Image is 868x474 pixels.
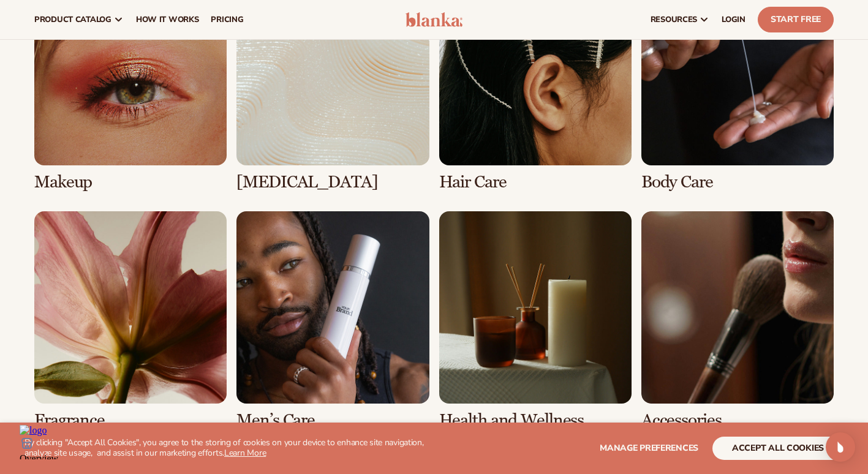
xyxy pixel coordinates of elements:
[34,173,227,192] h3: Makeup
[5,33,620,44] div: Overview
[722,15,745,24] span: LOGIN
[600,437,698,460] button: Manage preferences
[712,437,843,460] button: accept all cookies
[236,211,429,430] div: 6 / 8
[826,432,855,462] div: Open Intercom Messenger
[600,442,698,454] span: Manage preferences
[439,173,632,192] h3: Hair Care
[439,211,632,430] div: 7 / 8
[641,211,834,430] div: 8 / 8
[641,173,834,192] h3: Body Care
[34,15,111,24] span: product catalog
[406,12,463,27] img: logo
[5,5,32,16] img: logo
[136,15,199,24] span: How It Works
[758,7,834,32] a: Start Free
[34,211,227,430] div: 5 / 8
[236,173,429,192] h3: [MEDICAL_DATA]
[211,15,243,24] span: pricing
[651,15,697,24] span: resources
